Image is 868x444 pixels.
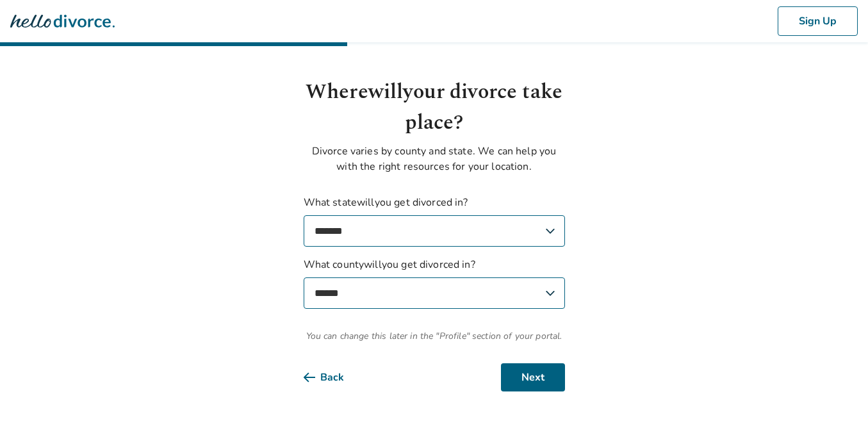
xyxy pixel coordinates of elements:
[304,257,565,309] label: What county will you get divorced in?
[304,77,565,138] h1: Where will your divorce take place?
[304,329,565,343] span: You can change this later in the "Profile" section of your portal.
[804,382,868,444] iframe: Chat Widget
[304,144,565,174] p: Divorce varies by county and state. We can help you with the right resources for your location.
[304,277,565,309] select: What countywillyou get divorced in?
[778,6,858,36] button: Sign Up
[304,215,565,247] select: What statewillyou get divorced in?
[304,195,565,247] label: What state will you get divorced in?
[304,363,364,391] button: Back
[501,363,565,391] button: Next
